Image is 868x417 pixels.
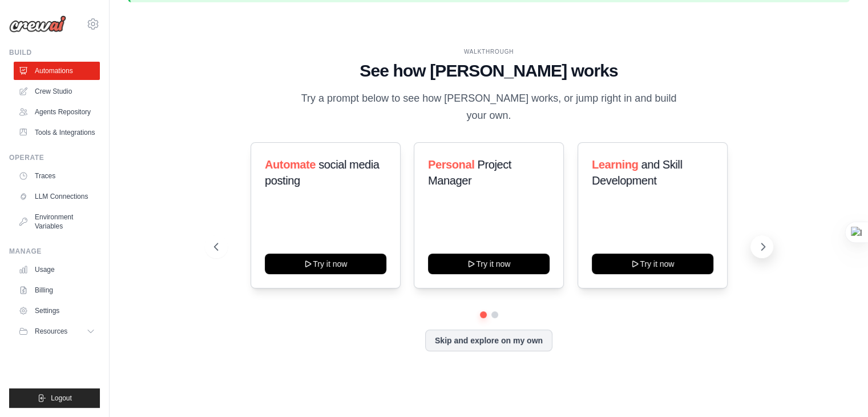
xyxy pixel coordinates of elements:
[265,158,316,171] span: Automate
[265,158,380,187] span: social media posting
[9,48,100,57] div: Build
[14,302,100,320] a: Settings
[14,322,100,340] button: Resources
[214,47,764,56] div: WALKTHROUGH
[214,61,764,81] h1: See how [PERSON_NAME] works
[811,362,868,417] iframe: Chat Widget
[297,90,681,124] p: Try a prompt below to see how [PERSON_NAME] works, or jump right in and build your own.
[592,158,638,171] span: Learning
[265,254,386,274] button: Try it now
[35,327,67,336] span: Resources
[425,330,552,351] button: Skip and explore on my own
[14,62,100,80] a: Automations
[14,187,100,206] a: LLM Connections
[9,153,100,162] div: Operate
[9,15,66,33] img: Logo
[592,158,682,187] span: and Skill Development
[428,254,550,274] button: Try it now
[14,260,100,279] a: Usage
[9,388,100,408] button: Logout
[14,103,100,121] a: Agents Repository
[51,394,72,403] span: Logout
[428,158,511,187] span: Project Manager
[14,167,100,185] a: Traces
[14,82,100,101] a: Crew Studio
[592,254,713,274] button: Try it now
[428,158,474,171] span: Personal
[811,362,868,417] div: Widget Obrolan
[9,247,100,256] div: Manage
[14,123,100,142] a: Tools & Integrations
[14,208,100,235] a: Environment Variables
[14,281,100,299] a: Billing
